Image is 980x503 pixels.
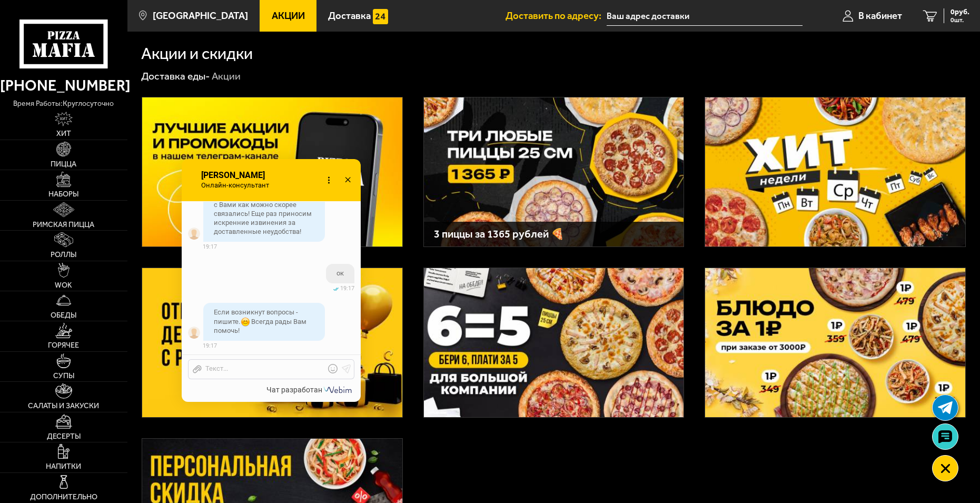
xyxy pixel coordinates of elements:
span: [PERSON_NAME] [200,171,275,180]
span: Дополнительно [30,494,97,501]
span: 19:17 [203,342,217,349]
span: 19:17 [340,285,354,292]
div: Акции [212,70,241,83]
img: 15daf4d41897b9f0e9f617042186c801.svg [373,9,388,24]
span: Если возникнут вопросы - пишите. Всегда рады Вам помочь! [214,308,306,334]
span: Добрый вечер! К сожалению, чат-операторы не контролируют работу отдела контроля качества. Я перед... [214,156,313,235]
h3: 3 пиццы за 1365 рублей 🍕 [434,229,674,239]
span: Акции [272,11,305,21]
span: Наборы [48,191,78,198]
span: Доставка [328,11,371,21]
span: Обеды [51,312,76,319]
input: Ваш адрес доставки [607,6,803,26]
span: Пицца [51,161,76,168]
span: WOK [55,282,72,289]
a: Доставка еды- [141,70,210,82]
span: [GEOGRAPHIC_DATA] [153,11,248,21]
span: 19:17 [203,243,217,250]
a: 3 пиццы за 1365 рублей 🍕 [423,97,685,247]
span: Салаты и закуски [28,402,99,410]
span: 0 руб. [951,8,969,16]
span: Десерты [47,433,81,440]
span: 0 шт. [951,17,969,23]
img: 😊 [241,317,250,327]
span: ок [336,269,344,278]
span: Супы [53,372,74,380]
span: Хит [56,130,71,137]
a: Чат разработан [266,386,354,394]
span: Напитки [46,463,81,470]
h1: Акции и скидки [141,45,253,62]
span: Римская пицца [33,221,94,229]
img: visitor_avatar_default.png [188,228,200,240]
span: В кабинет [858,11,902,21]
span: Онлайн-консультант [200,181,275,190]
img: visitor_avatar_default.png [188,327,200,339]
span: Школьная улица, 60 [607,6,803,26]
span: Доставить по адресу: [506,11,607,21]
span: Горячее [48,342,79,349]
span: Роллы [51,251,76,259]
